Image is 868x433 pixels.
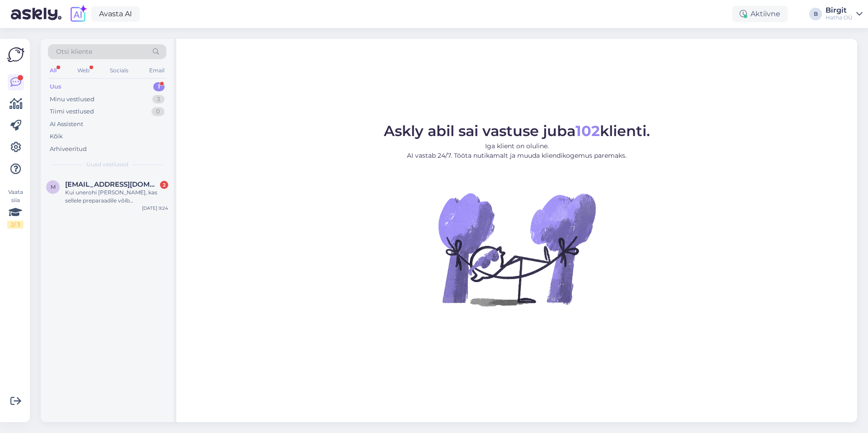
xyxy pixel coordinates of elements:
div: Uus [50,82,61,91]
div: 2 [160,181,168,189]
a: Avasta AI [91,6,140,22]
p: Iga klient on oluline. AI vastab 24/7. Tööta nutikamalt ja muuda kliendikogemus paremaks. [384,141,650,160]
div: Kui unerohi [PERSON_NAME], kas sellele preparaadile võib [PERSON_NAME]. [65,188,168,205]
img: explore-ai [69,5,88,24]
div: Email [147,65,166,76]
div: Web [75,65,91,76]
b: 102 [576,122,600,140]
div: AI Assistent [50,120,83,129]
span: m [51,184,56,190]
div: 1 [153,82,165,91]
div: Tiimi vestlused [50,107,94,116]
span: mariorav58@gmail.com [65,180,159,188]
div: Arhiveeritud [50,145,87,154]
a: BirgitHatha OÜ [826,7,863,21]
div: 3 [152,95,165,104]
img: Askly Logo [7,46,24,63]
img: No Chat active [435,168,598,330]
div: 2 / 3 [7,221,24,229]
div: Socials [108,65,130,76]
div: All [48,65,58,76]
div: [DATE] 9:24 [142,205,168,212]
div: Vaata siia [7,188,24,229]
div: Kõik [50,132,63,141]
div: Aktiivne [732,6,788,22]
span: Uued vestlused [86,160,128,169]
div: Minu vestlused [50,95,94,104]
span: Askly abil sai vastuse juba klienti. [384,122,650,140]
div: Hatha OÜ [826,14,853,21]
span: Otsi kliente [56,47,92,56]
div: B [809,8,822,20]
div: Birgit [826,7,853,14]
div: 0 [151,107,165,116]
